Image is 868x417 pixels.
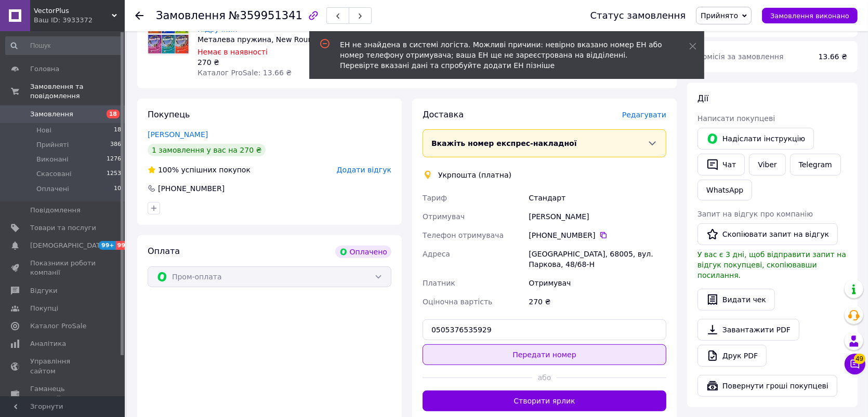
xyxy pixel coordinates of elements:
[110,140,121,150] span: 386
[698,114,775,123] span: Написати покупцеві
[770,12,849,20] span: Замовлення виконано
[698,223,838,245] button: Скопіювати запит на відгук
[107,110,120,118] span: 18
[30,321,86,331] span: Каталог ProSale
[590,10,686,21] div: Статус замовлення
[36,169,72,179] span: Скасовані
[337,166,391,174] span: Додати відгук
[698,180,752,200] a: WhatsApp
[30,339,66,348] span: Аналітика
[30,286,57,295] span: Відгуки
[701,11,738,20] span: Прийнято
[34,16,125,25] div: Ваш ID: 3933372
[423,391,666,411] button: Створити ярлик
[431,139,577,147] span: Вкажіть номер експрес-накладної
[423,344,666,365] button: Передати номер
[527,245,668,274] div: [GEOGRAPHIC_DATA], 68005, вул. Паркова, 48/68-Н
[156,9,226,22] span: Замовлення
[107,155,121,164] span: 1276
[423,194,447,202] span: Тариф
[158,166,179,174] span: 100%
[698,250,846,279] span: У вас є 3 дні, щоб відправити запит на відгук покупцеві, скопіювавши посилання.
[114,184,121,194] span: 10
[845,354,865,374] button: Чат з покупцем49
[36,126,51,135] span: Нові
[436,170,514,180] div: Укрпошта (платна)
[423,319,666,340] input: Номер експрес-накладної
[749,154,785,176] a: Viber
[698,128,814,150] button: Надіслати інструкцію
[819,52,847,61] span: 13.66 ₴
[527,274,668,292] div: Отримувач
[532,372,557,383] span: або
[135,10,143,21] div: Повернутися назад
[854,354,865,364] span: 49
[762,8,858,23] button: Замовлення виконано
[423,212,465,221] span: Отримувач
[423,250,450,258] span: Адреса
[30,241,107,250] span: [DEMOGRAPHIC_DATA]
[698,319,799,341] a: Завантажити PDF
[30,259,96,277] span: Показники роботи компанії
[198,57,348,68] div: 270 ₴
[423,298,492,306] span: Оціночна вартість
[529,230,666,240] div: [PHONE_NUMBER]
[148,246,180,256] span: Оплата
[423,279,455,287] span: Платник
[107,169,121,179] span: 1253
[34,6,112,16] span: VectorPlus
[157,183,226,194] div: [PHONE_NUMBER]
[698,52,784,61] span: Комісія за замовлення
[698,154,745,176] button: Чат
[198,34,348,45] div: Металева пружина, New Round-Up 6
[198,69,292,77] span: Каталог ProSale: 13.66 ₴
[148,15,189,53] img: New Round-Up. Starter, 1-6 рівень/Підручник
[36,155,69,164] span: Виконані
[114,126,121,135] span: 18
[30,357,96,375] span: Управління сайтом
[30,304,58,313] span: Покупці
[340,39,663,71] div: ЕН не знайдена в системі логіста. Можливі причини: невірно вказано номер ЕН або номер телефону от...
[99,241,116,250] span: 99+
[698,93,708,103] span: Дії
[148,130,208,139] a: [PERSON_NAME]
[30,64,59,74] span: Головна
[698,375,837,397] button: Повернути гроші покупцеві
[423,110,464,119] span: Доставка
[229,9,303,22] span: №359951341
[698,210,813,218] span: Запит на відгук про компанію
[622,111,666,119] span: Редагувати
[36,184,69,194] span: Оплачені
[335,246,391,258] div: Оплачено
[527,207,668,226] div: [PERSON_NAME]
[698,345,767,367] a: Друк PDF
[527,292,668,311] div: 270 ₴
[148,165,251,175] div: успішних покупок
[30,384,96,403] span: Гаманець компанії
[116,241,133,250] span: 99+
[30,110,73,119] span: Замовлення
[30,206,81,215] span: Повідомлення
[198,15,327,33] a: New Round-Up. Starter, 1-6 рівень/Підручник
[30,223,96,233] span: Товари та послуги
[30,82,125,101] span: Замовлення та повідомлення
[148,110,190,119] span: Покупець
[423,231,504,239] span: Телефон отримувача
[698,289,775,311] button: Видати чек
[527,189,668,207] div: Стандарт
[36,140,69,150] span: Прийняті
[148,144,266,156] div: 1 замовлення у вас на 270 ₴
[5,36,122,55] input: Пошук
[790,154,841,176] a: Telegram
[198,48,268,56] span: Немає в наявності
